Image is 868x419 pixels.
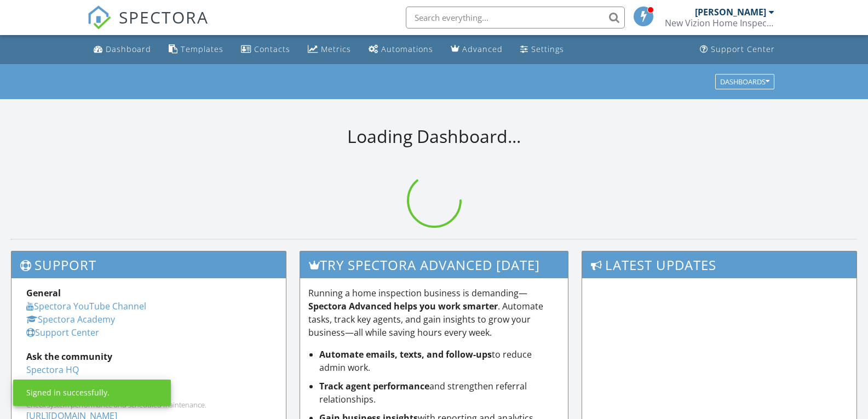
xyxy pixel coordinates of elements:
[665,18,774,28] div: New Vizion Home Inspections
[26,287,61,299] strong: General
[26,313,115,325] a: Spectora Academy
[695,7,766,18] div: [PERSON_NAME]
[26,387,110,398] div: Signed in successfully.
[26,300,146,312] a: Spectora YouTube Channel
[181,44,223,54] div: Templates
[308,300,498,312] strong: Spectora Advanced helps you work smarter
[406,7,625,28] input: Search everything...
[321,44,351,54] div: Metrics
[106,44,151,54] div: Dashboard
[319,348,492,360] strong: Automate emails, texts, and follow-ups
[319,348,560,374] li: to reduce admin work.
[319,380,560,406] li: and strengthen referral relationships.
[164,39,228,60] a: Templates
[26,326,99,338] a: Support Center
[119,5,209,28] span: SPECTORA
[26,350,271,363] div: Ask the community
[516,39,568,60] a: Settings
[381,44,433,54] div: Automations
[26,400,271,409] div: Check system performance and scheduled maintenance.
[254,44,290,54] div: Contacts
[715,74,774,89] button: Dashboards
[711,44,775,54] div: Support Center
[695,39,779,60] a: Support Center
[364,39,438,60] a: Automations (Basic)
[300,251,568,278] h3: Try spectora advanced [DATE]
[12,251,286,278] h3: Support
[237,39,295,60] a: Contacts
[87,15,209,38] a: SPECTORA
[531,44,564,54] div: Settings
[462,44,503,54] div: Advanced
[582,251,856,278] h3: Latest Updates
[89,39,156,60] a: Dashboard
[319,380,429,392] strong: Track agent performance
[303,39,355,60] a: Metrics
[308,286,560,339] p: Running a home inspection business is demanding— . Automate tasks, track key agents, and gain ins...
[720,78,769,85] div: Dashboards
[87,5,111,30] img: The Best Home Inspection Software - Spectora
[446,39,507,60] a: Advanced
[26,364,79,376] a: Spectora HQ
